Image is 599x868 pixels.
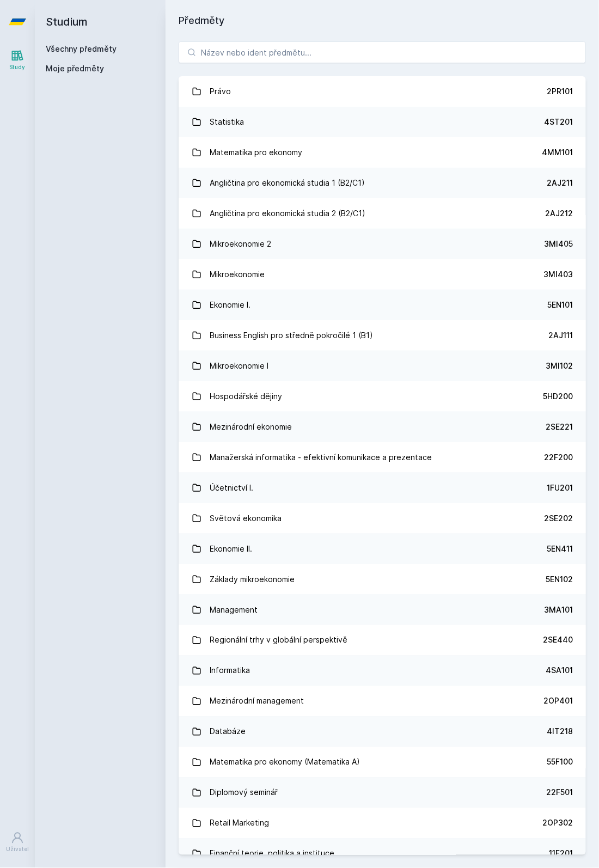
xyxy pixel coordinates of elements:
div: Účetnictví I. [210,477,254,499]
div: 55F100 [547,757,573,768]
div: Study [10,63,26,71]
a: Mikroekonomie 3MI403 [179,259,586,290]
div: Právo [210,81,231,102]
span: Moje předměty [46,63,104,74]
div: Statistika [210,111,245,133]
div: Ekonomie I. [210,294,251,316]
div: Mezinárodní ekonomie [210,416,292,438]
a: Business English pro středně pokročilé 1 (B1) 2AJ111 [179,320,586,351]
a: Databáze 4IT218 [179,717,586,747]
a: Uživatel [2,826,33,859]
a: Informatika 4SA101 [179,656,586,686]
div: Management [210,599,258,621]
div: Mezinárodní management [210,690,304,712]
div: 3MI403 [543,269,573,280]
a: Matematika pro ekonomy 4MM101 [179,137,586,168]
a: Matematika pro ekonomy (Matematika A) 55F100 [179,747,586,778]
div: 4ST201 [544,117,573,127]
div: Světová ekonomika [210,508,282,529]
div: Diplomový seminář [210,782,278,804]
a: Právo 2PR101 [179,76,586,107]
div: 3MI405 [544,239,573,249]
div: Manažerská informatika - efektivní komunikace a prezentace [210,447,432,468]
a: Ekonomie II. 5EN411 [179,534,586,564]
a: Mezinárodní management 2OP401 [179,686,586,717]
div: Uživatel [6,846,29,854]
a: Mikroekonomie I 3MI102 [179,351,586,381]
div: Retail Marketing [210,812,270,834]
div: 2AJ212 [545,208,573,219]
a: Manažerská informatika - efektivní komunikace a prezentace 22F200 [179,442,586,473]
div: Základy mikroekonomie [210,569,295,590]
a: Hospodářské dějiny 5HD200 [179,381,586,412]
div: 4SA101 [546,665,573,676]
a: Study [2,44,33,77]
a: Všechny předměty [46,44,117,53]
div: Informatika [210,660,250,682]
div: 3MA101 [544,604,573,615]
a: Angličtina pro ekonomická studia 1 (B2/C1) 2AJ211 [179,168,586,198]
a: Regionální trhy v globální perspektivě 2SE440 [179,625,586,656]
div: 5HD200 [543,391,573,402]
div: 2OP401 [543,696,573,707]
div: Ekonomie II. [210,538,253,560]
a: Statistika 4ST201 [179,107,586,137]
a: Světová ekonomika 2SE202 [179,503,586,534]
a: Ekonomie I. 5EN101 [179,290,586,320]
div: Finanční teorie, politika a instituce [210,843,335,865]
div: 5EN411 [547,543,573,554]
a: Mezinárodní ekonomie 2SE221 [179,412,586,442]
input: Název nebo ident předmětu… [179,41,586,63]
div: Regionální trhy v globální perspektivě [210,629,348,651]
div: 5EN101 [547,299,573,310]
div: Mikroekonomie 2 [210,233,272,255]
div: 4MM101 [542,147,573,158]
div: Angličtina pro ekonomická studia 1 (B2/C1) [210,172,365,194]
div: Mikroekonomie [210,264,265,285]
div: 22F200 [544,452,573,463]
div: 2SE440 [543,635,573,646]
div: 2OP302 [542,818,573,829]
a: Diplomový seminář 22F501 [179,778,586,808]
a: Mikroekonomie 2 3MI405 [179,229,586,259]
div: 2SE202 [544,513,573,524]
div: 2PR101 [547,86,573,97]
div: Angličtina pro ekonomická studia 2 (B2/C1) [210,203,366,224]
div: 11F201 [549,848,573,859]
div: Matematika pro ekonomy [210,142,303,163]
div: Matematika pro ekonomy (Matematika A) [210,751,360,773]
div: Databáze [210,721,246,743]
div: Business English pro středně pokročilé 1 (B1) [210,325,374,346]
a: Retail Marketing 2OP302 [179,808,586,839]
div: 5EN102 [546,574,573,585]
div: Hospodářské dějiny [210,386,283,407]
div: 2SE221 [546,421,573,432]
a: Účetnictví I. 1FU201 [179,473,586,503]
div: 2AJ211 [547,178,573,188]
a: Základy mikroekonomie 5EN102 [179,564,586,595]
div: 22F501 [546,787,573,798]
div: 3MI102 [546,360,573,371]
h1: Předměty [179,13,586,28]
a: Angličtina pro ekonomická studia 2 (B2/C1) 2AJ212 [179,198,586,229]
div: Mikroekonomie I [210,355,269,377]
div: 4IT218 [547,726,573,737]
div: 2AJ111 [548,330,573,341]
a: Management 3MA101 [179,595,586,625]
div: 1FU201 [547,482,573,493]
